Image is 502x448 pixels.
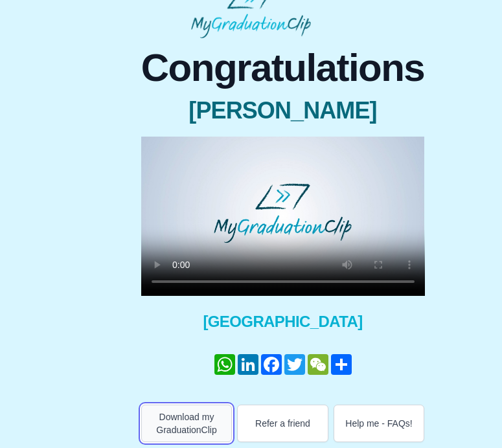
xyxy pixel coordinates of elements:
span: [GEOGRAPHIC_DATA] [141,311,425,332]
button: Help me - FAQs! [334,405,425,442]
a: Facebook [260,354,283,375]
a: Share [330,354,353,375]
a: WhatsApp [213,354,236,375]
span: Congratulations [141,49,425,87]
a: WeChat [306,354,330,375]
button: Download my GraduationClip [141,405,233,442]
button: Refer a friend [237,405,328,442]
a: Twitter [283,354,306,375]
a: LinkedIn [236,354,260,375]
span: [PERSON_NAME] [141,98,425,124]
